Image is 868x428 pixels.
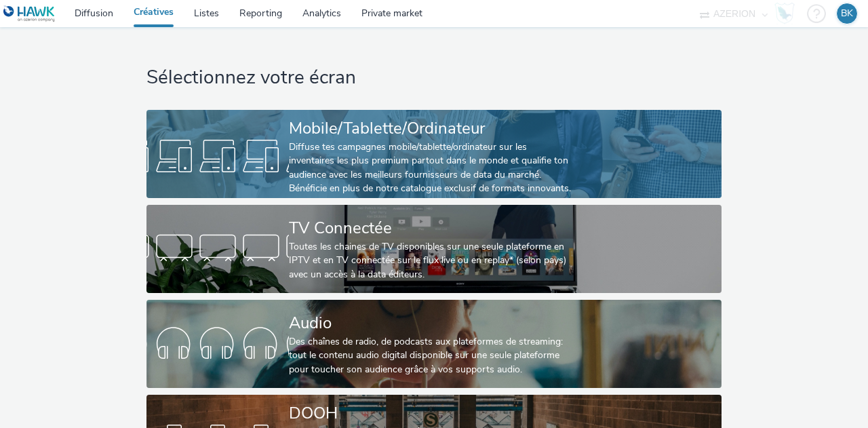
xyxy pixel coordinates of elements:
h1: Sélectionnez votre écran [146,65,722,91]
img: undefined Logo [3,5,56,22]
div: DOOH [289,402,574,425]
div: Audio [289,311,574,335]
div: Des chaînes de radio, de podcasts aux plateformes de streaming: tout le contenu audio digital dis... [289,335,574,376]
a: TV ConnectéeToutes les chaines de TV disponibles sur une seule plateforme en IPTV et en TV connec... [146,205,722,293]
a: AudioDes chaînes de radio, de podcasts aux plateformes de streaming: tout le contenu audio digita... [146,300,722,388]
img: Hawk Academy [774,3,795,24]
div: Mobile/Tablette/Ordinateur [289,117,574,140]
div: Toutes les chaines de TV disponibles sur une seule plateforme en IPTV et en TV connectée sur le f... [289,240,574,281]
a: Mobile/Tablette/OrdinateurDiffuse tes campagnes mobile/tablette/ordinateur sur les inventaires le... [146,110,722,198]
a: Hawk Academy [774,3,800,24]
div: BK [841,3,853,24]
div: Diffuse tes campagnes mobile/tablette/ordinateur sur les inventaires les plus premium partout dan... [289,140,574,196]
div: TV Connectée [289,216,574,240]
